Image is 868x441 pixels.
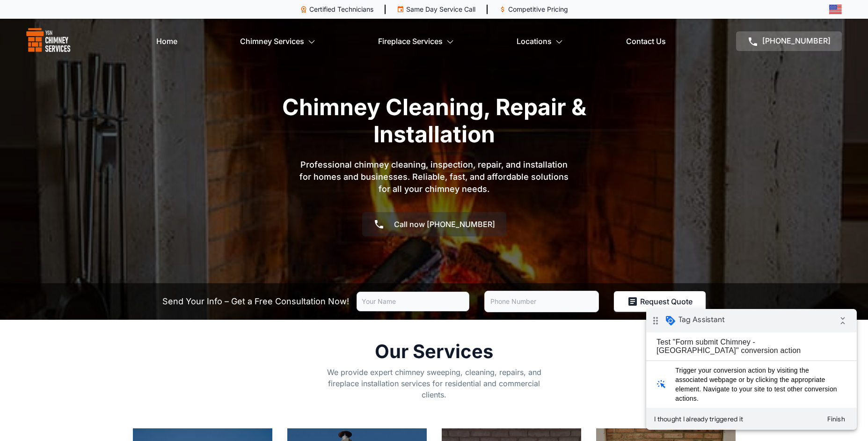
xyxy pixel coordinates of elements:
p: Same Day Service Call [406,5,475,14]
p: Send Your Info – Get a Free Consultation Now! [162,295,349,308]
span: [PHONE_NUMBER] [762,36,831,45]
a: Call now [PHONE_NUMBER] [362,212,506,236]
button: Request Quote [614,291,706,312]
h1: Chimney Cleaning, Repair & Installation [252,94,617,147]
a: Contact Us [626,32,666,51]
button: Finish [173,102,207,118]
p: Certified Technicians [309,5,373,14]
input: Phone Number [484,291,599,312]
i: web_traffic [7,66,23,85]
p: We provide expert chimney sweeping, cleaning, repairs, and fireplace installation services for re... [321,367,547,400]
a: Locations [517,32,563,51]
p: Professional chimney cleaning, inspection, repair, and installation for homes and businesses. Rel... [294,159,575,195]
a: Chimney Services [240,32,315,51]
img: logo [26,28,71,54]
span: Tag Assistant [32,6,79,15]
button: I thought I already triggered it [4,102,101,118]
input: Your Name [357,292,469,311]
p: Competitive Pricing [508,5,568,14]
i: Collapse debug badge [187,2,206,21]
a: Home [156,32,177,51]
h2: Our Services [321,342,547,361]
a: Fireplace Services [378,32,454,51]
span: Trigger your conversion action by visiting the associated webpage or by clicking the appropriate ... [29,57,195,94]
a: [PHONE_NUMBER] [736,31,842,51]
